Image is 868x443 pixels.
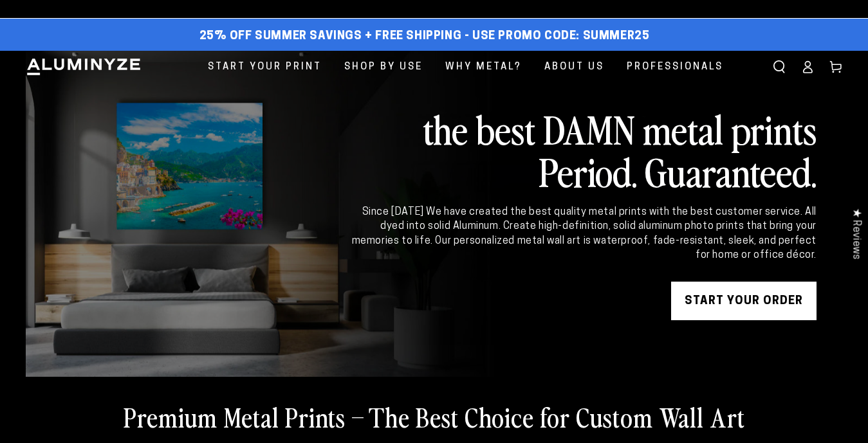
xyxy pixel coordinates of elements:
[349,107,817,192] h2: the best DAMN metal prints Period. Guaranteed.
[544,59,604,76] span: About Us
[617,51,733,84] a: Professionals
[26,57,142,77] img: Aluminyze
[627,59,723,76] span: Professionals
[344,59,423,76] span: Shop By Use
[199,30,650,44] span: 25% off Summer Savings + Free Shipping - Use Promo Code: SUMMER25
[671,282,817,320] a: START YOUR Order
[436,51,531,84] a: Why Metal?
[445,59,522,76] span: Why Metal?
[124,400,745,433] h2: Premium Metal Prints – The Best Choice for Custom Wall Art
[335,51,432,84] a: Shop By Use
[535,51,614,84] a: About Us
[349,205,817,263] div: Since [DATE] We have created the best quality metal prints with the best customer service. All dy...
[765,53,793,81] summary: Search our site
[208,59,322,76] span: Start Your Print
[844,198,868,269] div: Click to open Judge.me floating reviews tab
[198,51,331,84] a: Start Your Print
